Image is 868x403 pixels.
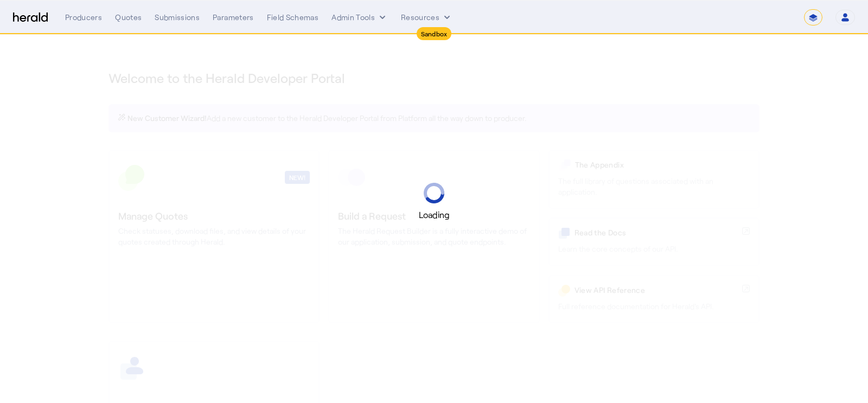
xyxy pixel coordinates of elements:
div: Producers [65,12,102,23]
div: Sandbox [417,27,452,40]
div: Submissions [155,12,200,23]
div: Quotes [115,12,142,23]
button: Resources dropdown menu [401,12,452,23]
img: Herald Logo [13,12,48,23]
button: internal dropdown menu [331,12,388,23]
div: Field Schemas [267,12,319,23]
div: Parameters [213,12,254,23]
